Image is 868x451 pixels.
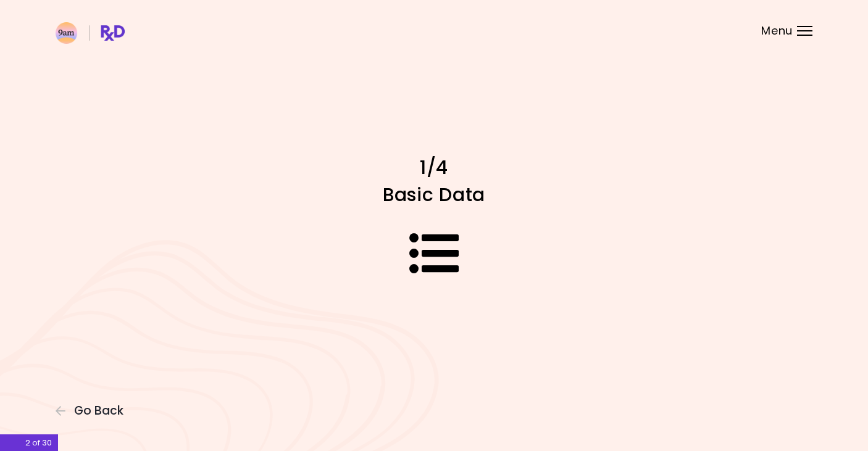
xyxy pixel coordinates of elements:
h1: 1/4 [218,155,650,180]
span: Go Back [74,404,123,418]
button: Go Back [56,404,130,418]
span: Menu [761,25,793,36]
img: RxDiet [56,22,125,44]
h1: Basic Data [218,183,650,207]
